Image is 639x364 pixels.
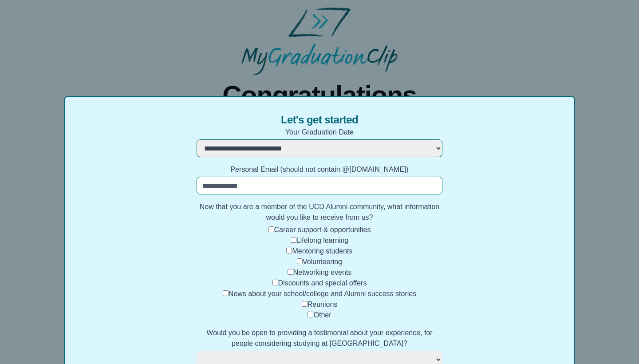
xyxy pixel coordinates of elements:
label: Career support & opportunities [274,226,371,233]
label: Networking events [293,269,352,276]
label: Would you be open to providing a testimonial about your experience, for people considering studyi... [197,328,442,349]
label: Volunteering [303,258,342,265]
label: Reunions [308,301,338,308]
label: Lifelong learning [296,237,348,244]
label: News about your school/college and Alumni success stories [229,290,416,297]
label: Now that you are a member of the UCD Alumni community, what information would you like to receive... [197,202,442,223]
label: Personal Email (should not contain @[DOMAIN_NAME]) [197,164,442,175]
label: Discounts and special offers [278,279,367,287]
label: Your Graduation Date [197,127,442,138]
label: Other [313,311,331,319]
label: Mentoring students [292,247,352,255]
span: Let's get started [281,113,358,127]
